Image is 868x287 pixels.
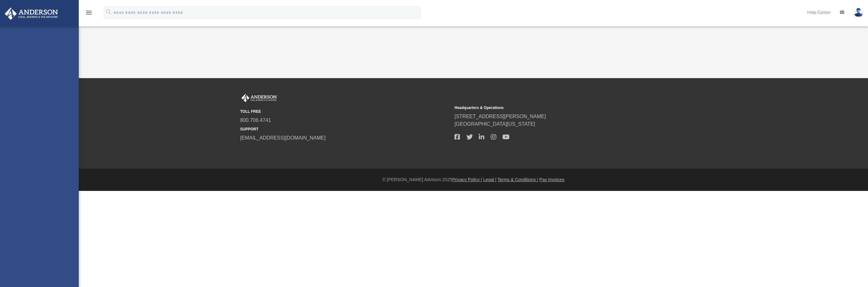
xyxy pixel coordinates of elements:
i: search [105,9,112,15]
a: [STREET_ADDRESS][PERSON_NAME] [454,114,546,119]
small: SUPPORT [240,126,450,132]
a: 800.706.4741 [240,118,271,123]
img: Anderson Advisors Platinum Portal [240,94,278,102]
a: menu [85,12,93,16]
a: Pay Invoices [539,177,564,182]
img: Anderson Advisors Platinum Portal [3,8,60,20]
img: User Pic [854,8,863,17]
a: Legal | [483,177,496,182]
a: [EMAIL_ADDRESS][DOMAIN_NAME] [240,135,326,141]
small: TOLL FREE [240,109,450,114]
i: menu [85,9,93,16]
div: © [PERSON_NAME] Advisors 2025 [79,176,868,183]
a: Privacy Policy | [452,177,482,182]
a: Terms & Conditions | [498,177,538,182]
a: [GEOGRAPHIC_DATA][US_STATE] [454,121,535,127]
small: Headquarters & Operations [454,105,664,111]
